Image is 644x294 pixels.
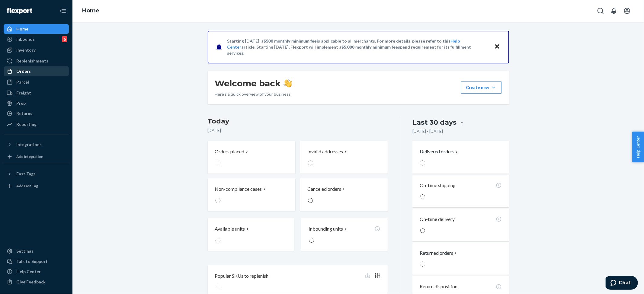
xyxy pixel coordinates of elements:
[16,171,36,177] div: Fast Tags
[215,78,292,89] h1: Welcome back
[16,154,43,159] div: Add Integration
[606,276,638,291] iframe: Opens a widget where you can chat to one of our agents
[16,26,28,32] div: Home
[4,34,69,44] a: Inbounds6
[16,269,41,275] div: Help Center
[4,140,69,149] button: Integrations
[62,36,67,42] div: 6
[16,258,48,264] div: Talk to Support
[4,98,69,108] a: Prep
[420,216,455,223] p: On-time delivery
[16,279,46,285] div: Give Feedback
[300,178,388,211] button: Canceled orders
[420,283,457,290] p: Return disposition
[632,132,644,162] button: Help Center
[227,38,489,56] p: Starting [DATE], a is applicable to all merchants. For more details, please refer to this article...
[412,128,443,134] p: [DATE] - [DATE]
[16,248,34,254] div: Settings
[16,90,31,96] div: Freight
[264,38,317,43] span: $500 monthly minimum fee
[4,77,69,87] a: Parcel
[4,246,69,256] a: Settings
[301,218,388,251] button: Inbounding units
[208,178,295,211] button: Non-compliance cases
[16,47,36,53] div: Inventory
[77,2,104,20] ol: breadcrumbs
[4,120,69,129] a: Reporting
[4,257,69,266] button: Talk to Support
[16,68,31,74] div: Orders
[208,127,388,133] p: [DATE]
[16,100,26,106] div: Prep
[420,148,459,155] button: Delivered orders
[208,218,294,251] button: Available units
[4,267,69,276] a: Help Center
[4,152,69,161] a: Add Integration
[420,250,458,257] button: Returned orders
[412,118,457,127] div: Last 30 days
[300,141,388,174] button: Invalid addresses
[16,110,32,117] div: Returns
[16,142,42,148] div: Integrations
[16,36,35,42] div: Inbounds
[215,225,245,232] p: Available units
[594,5,607,17] button: Open Search Box
[16,121,37,127] div: Reporting
[4,45,69,55] a: Inventory
[4,56,69,66] a: Replenishments
[16,58,48,64] div: Replenishments
[16,79,29,85] div: Parcel
[420,182,456,189] p: On-time shipping
[284,79,292,88] img: hand-wave emoji
[215,148,245,155] p: Orders placed
[16,183,38,188] div: Add Fast Tag
[4,109,69,118] a: Returns
[4,66,69,76] a: Orders
[4,169,69,179] button: Fast Tags
[215,91,292,97] p: Here’s a quick overview of your business
[208,117,388,126] h3: Today
[309,225,343,232] p: Inbounding units
[82,7,99,14] a: Home
[7,8,32,14] img: Flexport logo
[4,181,69,191] a: Add Fast Tag
[215,186,262,193] p: Non-compliance cases
[4,88,69,98] a: Freight
[307,148,343,155] p: Invalid addresses
[307,186,341,193] p: Canceled orders
[621,5,633,17] button: Open account menu
[493,43,501,51] button: Close
[608,5,620,17] button: Open notifications
[208,141,295,174] button: Orders placed
[342,44,398,50] span: $5,000 monthly minimum fee
[4,277,69,287] button: Give Feedback
[57,5,69,17] button: Close Navigation
[4,24,69,34] a: Home
[461,81,502,94] button: Create new
[215,273,269,280] p: Popular SKUs to replenish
